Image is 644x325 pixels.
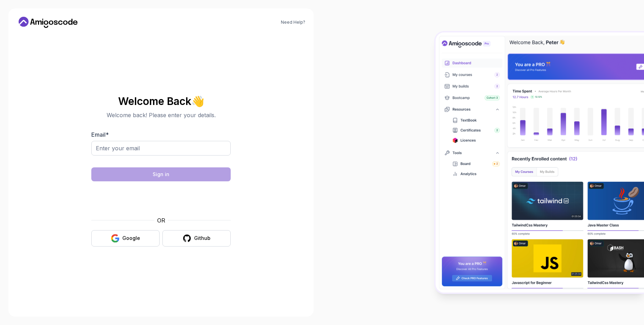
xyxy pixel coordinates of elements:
[91,141,231,156] input: Enter your email
[91,167,231,181] button: Sign in
[162,230,231,247] button: Github
[17,17,79,28] a: Home link
[91,96,231,107] h2: Welcome Back
[91,131,109,138] label: Email *
[153,171,169,178] div: Sign in
[157,216,165,225] p: OR
[436,32,644,293] img: Amigoscode Dashboard
[108,186,214,212] iframe: Widget containing checkbox for hCaptcha security challenge
[91,111,231,119] p: Welcome back! Please enter your details.
[281,20,305,25] a: Need Help?
[122,235,140,242] div: Google
[191,95,205,107] span: 👋
[91,230,160,247] button: Google
[194,235,210,242] div: Github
